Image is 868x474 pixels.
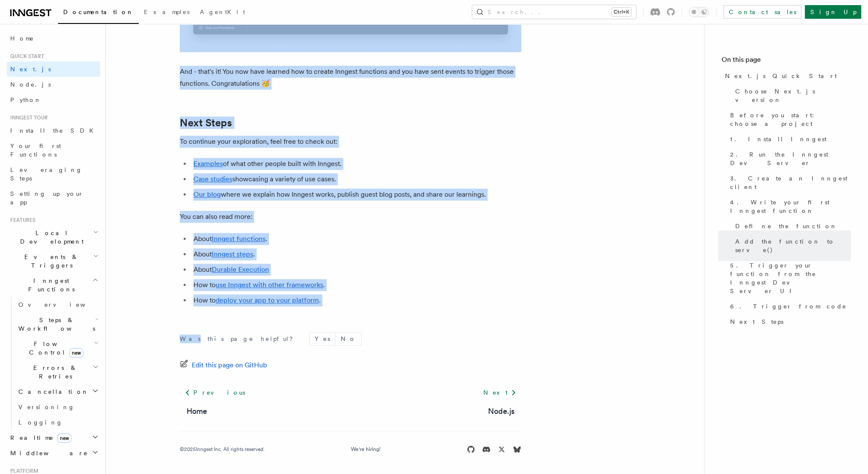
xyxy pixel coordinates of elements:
[180,359,267,371] a: Edit this page on GitHub
[478,385,521,400] a: Next
[192,359,267,371] span: Edit this page on GitHub
[18,404,75,410] span: Versioning
[191,189,521,201] li: where we explain how Inngest works, publish guest blog posts, and share our learnings.
[727,131,851,147] a: 1. Install Inngest
[180,446,265,453] div: © 2025 Inngest Inc. All rights reserved.
[15,297,100,312] a: Overview
[58,3,139,24] a: Documentation
[7,430,100,445] button: Realtimenew
[187,405,207,417] a: Home
[732,84,851,108] a: Choose Next.js version
[7,53,44,60] span: Quick start
[727,108,851,131] a: Before you start: choose a project
[805,5,861,19] a: Sign Up
[735,237,851,254] span: Add the function to serve()
[15,316,95,333] span: Steps & Workflows
[7,225,100,249] button: Local Development
[191,279,521,291] li: How to .
[7,123,100,138] a: Install the SDK
[180,66,521,90] p: And - that's it! You now have learned how to create Inngest functions and you have sent events to...
[689,7,709,17] button: Toggle dark mode
[200,9,245,15] span: AgentKit
[212,250,253,258] a: Inngest steps
[722,68,851,84] a: Next.js Quick Start
[18,419,63,426] span: Logging
[15,336,100,360] button: Flow Controlnew
[10,66,51,73] span: Next.js
[725,72,837,80] span: Next.js Quick Start
[7,449,88,457] span: Middleware
[193,190,221,198] a: Our blog
[722,55,851,68] h4: On this page
[727,299,851,314] a: 6. Trigger from code
[7,77,100,92] a: Node.js
[7,162,100,186] a: Leveraging Steps
[732,234,851,258] a: Add the function to serve()
[193,160,223,168] a: Examples
[180,211,521,223] p: You can also read more:
[144,9,190,15] span: Examples
[727,171,851,195] a: 3. Create an Inngest client
[180,117,232,129] a: Next Steps
[7,445,100,461] button: Middleware
[10,142,61,158] span: Your first Functions
[735,87,851,104] span: Choose Next.js version
[730,150,851,167] span: 2. Run the Inngest Dev Server
[191,158,521,170] li: of what other people built with Inngest.
[727,147,851,171] a: 2. Run the Inngest Dev Server
[310,332,335,345] button: Yes
[730,261,851,295] span: 5. Trigger your function from the Inngest Dev Server UI
[15,363,93,381] span: Errors & Retries
[15,415,100,430] a: Logging
[7,276,92,294] span: Inngest Functions
[212,235,266,243] a: Inngest functions
[15,399,100,415] a: Versioning
[191,248,521,260] li: About .
[180,136,521,148] p: To continue your exploration, feel free to check out:
[7,229,93,246] span: Local Development
[7,31,100,46] a: Home
[723,5,801,19] a: Contact sales
[730,174,851,191] span: 3. Create an Inngest client
[730,198,851,215] span: 4. Write your first Inngest function
[7,273,100,297] button: Inngest Functions
[57,433,71,443] span: new
[488,405,514,417] a: Node.js
[730,135,827,143] span: 1. Install Inngest
[191,294,521,306] li: How to .
[735,222,837,230] span: Define the function
[180,385,250,400] a: Previous
[730,111,851,128] span: Before you start: choose a project
[216,296,319,304] a: deploy your app to your platform
[7,61,100,77] a: Next.js
[7,217,35,224] span: Features
[191,233,521,245] li: About .
[727,195,851,218] a: 4. Write your first Inngest function
[7,92,100,108] a: Python
[216,281,323,289] a: use Inngest with other frameworks
[351,446,380,453] a: We're hiring!
[63,9,134,15] span: Documentation
[15,312,100,336] button: Steps & Workflows
[195,3,250,23] a: AgentKit
[7,433,71,442] span: Realtime
[180,334,299,343] p: Was this page helpful?
[15,387,89,396] span: Cancellation
[10,34,34,43] span: Home
[10,166,82,182] span: Leveraging Steps
[212,265,269,273] a: Durable Execution
[15,384,100,399] button: Cancellation
[7,138,100,162] a: Your first Functions
[7,249,100,273] button: Events & Triggers
[10,96,41,103] span: Python
[7,114,48,121] span: Inngest tour
[191,264,521,276] li: About
[193,175,232,183] a: Case studies
[727,258,851,299] a: 5. Trigger your function from the Inngest Dev Server UI
[730,302,847,311] span: 6. Trigger from code
[7,297,100,430] div: Inngest Functions
[10,127,99,134] span: Install the SDK
[727,314,851,329] a: Next Steps
[139,3,195,23] a: Examples
[18,301,106,308] span: Overview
